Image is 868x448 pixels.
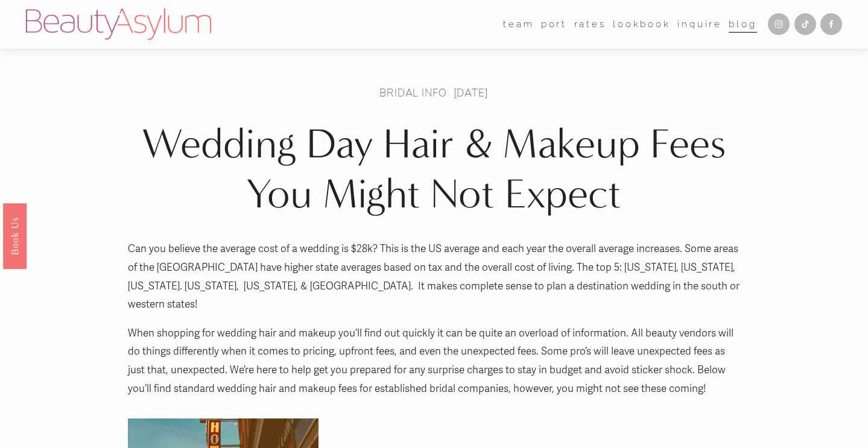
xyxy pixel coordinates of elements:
a: port [541,15,567,34]
a: TikTok [794,13,816,35]
a: Instagram [768,13,790,35]
a: Inquire [677,15,722,34]
h1: Wedding Day Hair & Makeup Fees You Might Not Expect [128,119,740,219]
a: Rates [574,15,606,34]
a: Lookbook [613,15,671,34]
a: Bridal Info [379,86,446,99]
p: Can you believe the average cost of a wedding is $28k? This is the US average and each year the o... [128,240,740,314]
a: Blog [729,15,756,34]
img: Beauty Asylum | Bridal Hair &amp; Makeup Charlotte &amp; Atlanta [26,8,211,40]
span: team [503,16,534,33]
a: Facebook [820,13,842,35]
p: When shopping for wedding hair and makeup you’ll find out quickly it can be quite an overload of ... [128,324,740,398]
span: [DATE] [454,86,489,99]
a: folder dropdown [503,15,534,34]
a: Book Us [3,203,27,268]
